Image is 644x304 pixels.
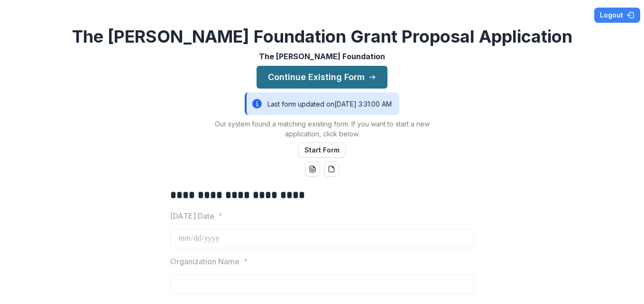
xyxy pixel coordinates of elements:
[245,92,399,115] div: Last form updated on [DATE] 3:31:00 AM
[203,119,441,139] p: Our system found a matching existing form. If you want to start a new application, click below.
[298,143,346,158] button: Start Form
[170,210,214,222] p: [DATE] Date
[72,27,572,47] h2: The [PERSON_NAME] Foundation Grant Proposal Application
[257,66,387,89] button: Continue Existing Form
[170,256,239,267] p: Organization Name
[305,161,320,177] button: word-download
[324,161,339,177] button: pdf-download
[259,51,385,62] p: The [PERSON_NAME] Foundation
[594,8,640,23] button: Logout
